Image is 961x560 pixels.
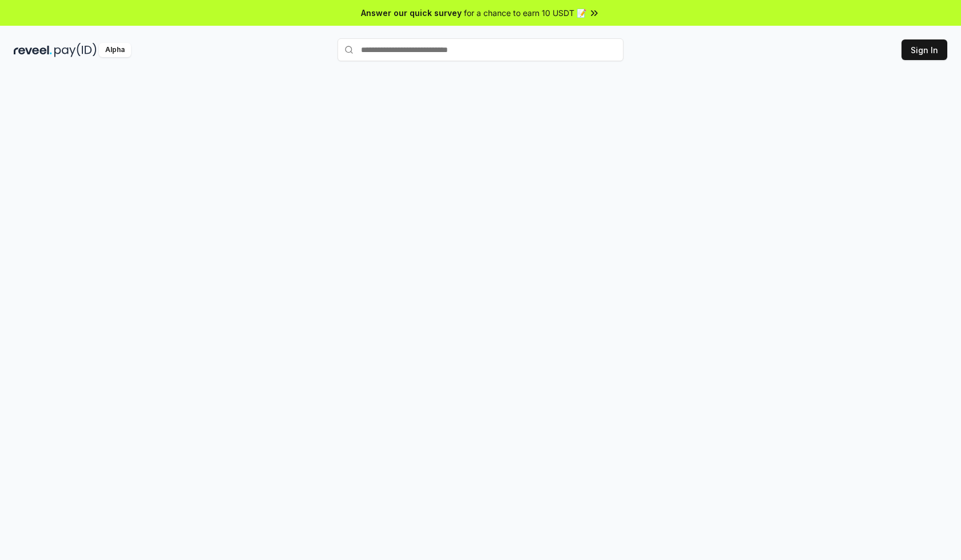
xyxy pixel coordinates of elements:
[54,43,97,57] img: pay_id
[361,7,462,19] span: Answer our quick survey
[902,39,947,60] button: Sign In
[464,7,586,19] span: for a chance to earn 10 USDT 📝
[99,43,131,57] div: Alpha
[14,43,52,57] img: reveel_dark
